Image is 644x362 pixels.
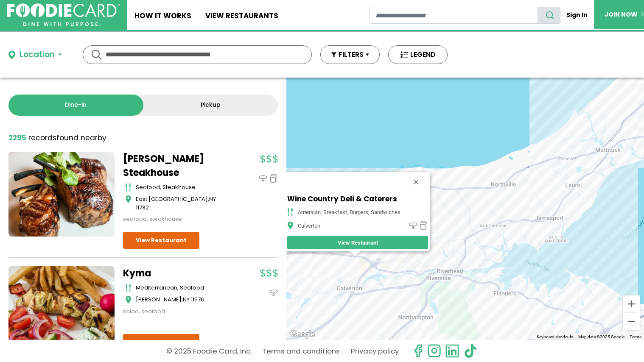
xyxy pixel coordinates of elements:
img: cutlery_icon.svg [125,284,132,292]
button: LEGEND [388,45,448,64]
a: Open this area in Google Maps (opens a new window) [288,329,316,340]
button: Keyboard shortcuts [537,334,573,340]
a: Privacy policy [351,344,399,359]
button: Location [8,49,62,61]
div: Calverton [298,222,320,228]
div: salad, seafood [123,307,229,316]
div: mediterranean, seafood [136,284,229,292]
div: seafood, steakhouse [123,215,229,223]
a: Dine-in [8,95,143,116]
img: cutlery_icon.png [287,208,294,216]
button: search [538,7,560,24]
div: seafood, steakhouse [136,183,229,192]
span: 11576 [191,295,204,304]
img: dinein_icon.png [409,221,417,230]
div: American, Breakfast, Burgers, Sandwiches [298,209,400,215]
button: Zoom in [623,295,640,312]
span: 11732 [136,203,149,212]
a: [PERSON_NAME] Steakhouse [123,152,229,180]
a: View Restaurant [123,334,199,351]
button: FILTERS [320,45,380,64]
span: East [GEOGRAPHIC_DATA] [136,195,208,203]
span: NY [209,195,216,203]
img: dinein_icon.svg [259,174,267,183]
span: NY [183,295,190,304]
div: found nearby [8,133,106,144]
a: Terms and conditions [262,344,340,359]
strong: 2295 [8,133,26,143]
a: Kyma [123,266,229,280]
a: Terms [630,334,641,339]
img: pickup_icon.png [420,221,428,230]
img: map_icon.svg [125,295,132,304]
span: records [28,133,56,143]
img: tiktok.svg [463,344,478,358]
p: © 2025 Foodie Card, Inc. [166,344,252,359]
img: FoodieCard; Eat, Drink, Save, Donate [7,3,120,26]
img: linkedin.svg [445,344,459,358]
button: Zoom out [623,313,640,330]
img: Google [288,329,316,340]
img: map_icon.svg [125,195,132,203]
div: Location [20,49,55,61]
img: map_icon.png [287,221,294,230]
img: dinein_icon.svg [269,289,278,297]
span: Map data ©2025 Google [578,334,624,339]
span: [PERSON_NAME] [136,295,182,304]
div: , [136,195,229,212]
img: pickup_icon.svg [269,174,278,183]
svg: check us out on facebook [411,344,426,358]
a: View Restaurant [123,232,199,249]
input: restaurant search [370,7,538,24]
div: , [136,295,229,304]
a: View Restaurant [287,236,428,249]
h5: Wine Country Deli & Caterers [287,194,406,203]
a: Sign In [560,7,594,23]
button: Close [406,172,426,192]
a: Pickup [143,95,278,116]
img: cutlery_icon.svg [125,183,132,192]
